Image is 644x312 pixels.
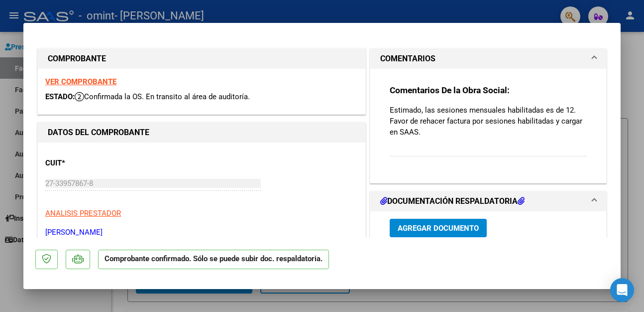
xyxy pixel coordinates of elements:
div: COMENTARIOS [370,69,606,183]
span: ANALISIS PRESTADOR [45,209,121,218]
div: Open Intercom Messenger [610,278,634,302]
p: CUIT [45,157,139,169]
strong: Comentarios De la Obra Social: [390,85,510,95]
span: Confirmada la OS. En transito al área de auditoría. [75,92,250,101]
span: Agregar Documento [398,224,479,233]
button: Agregar Documento [390,219,487,237]
p: [PERSON_NAME] [45,227,358,238]
mat-expansion-panel-header: DOCUMENTACIÓN RESPALDATORIA [370,191,606,211]
strong: COMPROBANTE [48,54,106,63]
mat-expansion-panel-header: COMENTARIOS [370,49,606,69]
p: Estimado, las sesiones mensuales habilitadas es de 12. Favor de rehacer factura por sesiones habi... [390,105,587,138]
h1: COMENTARIOS [380,53,435,65]
p: Comprobante confirmado. Sólo se puede subir doc. respaldatoria. [98,250,329,269]
h1: DOCUMENTACIÓN RESPALDATORIA [380,195,525,207]
strong: DATOS DEL COMPROBANTE [48,128,149,137]
span: ESTADO: [45,92,75,101]
a: VER COMPROBANTE [45,77,116,86]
